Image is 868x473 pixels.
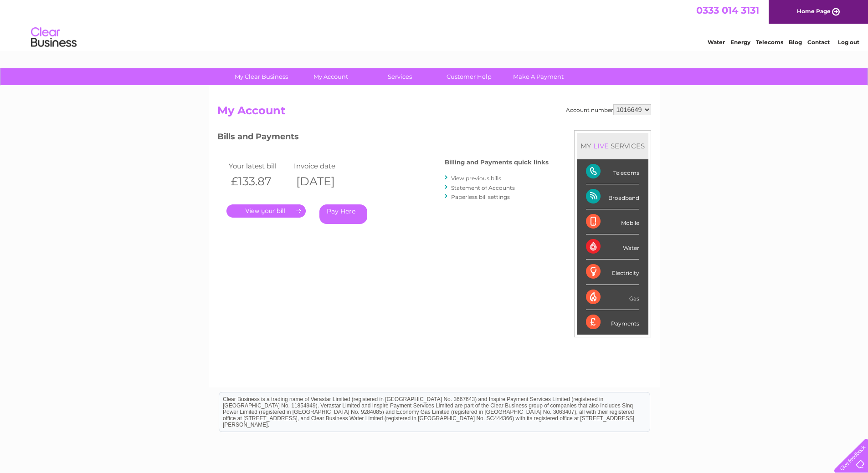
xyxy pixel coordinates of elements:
[362,68,437,85] a: Services
[756,39,783,46] a: Telecoms
[293,68,368,85] a: My Account
[838,39,859,46] a: Log out
[292,172,357,191] th: [DATE]
[730,39,750,46] a: Energy
[31,24,77,51] img: logo.png
[577,133,648,159] div: MY SERVICES
[451,175,501,182] a: View previous bills
[219,5,650,44] div: Clear Business is a trading name of Verastar Limited (registered in [GEOGRAPHIC_DATA] No. 3667643...
[586,234,639,259] div: Water
[217,130,549,146] h3: Bills and Payments
[586,285,639,310] div: Gas
[292,160,357,172] td: Invoice date
[226,204,306,218] a: .
[586,259,639,285] div: Electricity
[445,159,549,166] h4: Billing and Payments quick links
[224,68,299,85] a: My Clear Business
[586,184,639,209] div: Broadband
[431,68,507,85] a: Customer Help
[789,39,802,46] a: Blog
[696,5,759,16] a: 0333 014 3131
[319,204,367,224] a: Pay Here
[586,310,639,335] div: Payments
[451,193,510,200] a: Paperless bill settings
[226,172,292,191] th: £133.87
[501,68,576,85] a: Make A Payment
[586,209,639,234] div: Mobile
[217,104,651,122] h2: My Account
[451,184,515,191] a: Statement of Accounts
[566,104,651,115] div: Account number
[807,39,830,46] a: Contact
[708,39,725,46] a: Water
[591,142,611,150] div: LIVE
[226,160,292,172] td: Your latest bill
[586,159,639,184] div: Telecoms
